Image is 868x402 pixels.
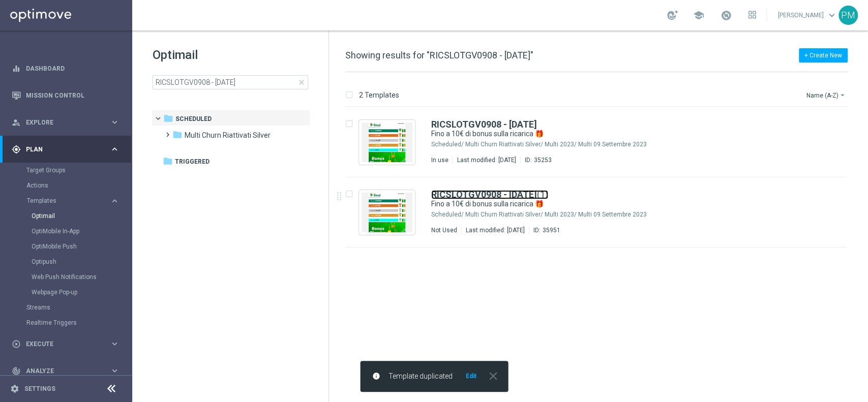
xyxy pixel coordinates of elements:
[110,366,119,376] i: keyboard_arrow_right
[839,91,847,99] i: arrow_drop_down
[12,64,21,73] i: equalizer
[431,156,448,164] div: In use
[32,212,106,220] a: Optimail
[805,89,848,101] button: Name (A-Z)arrow_drop_down
[431,140,464,148] div: Scheduled/
[26,197,120,205] button: Templates keyboard_arrow_right
[388,372,453,381] span: Template duplicated
[153,75,308,89] input: Search Template
[362,122,412,162] img: 35253.jpeg
[543,226,560,234] div: 35951
[32,242,106,251] a: OptiMobile Push
[175,114,212,123] span: Scheduled
[12,118,21,127] i: person_search
[32,227,106,235] a: OptiMobile In-App
[26,319,106,327] a: Realtime Triggers
[11,118,120,127] button: person_search Explore keyboard_arrow_right
[32,254,131,269] div: Optipush
[163,156,173,166] i: folder
[12,55,119,82] div: Dashboard
[26,193,131,300] div: Templates
[172,130,183,140] i: folder
[12,118,110,127] div: Explore
[12,366,21,376] i: track_changes
[26,119,110,126] span: Explore
[153,47,308,63] h1: Optimail
[431,119,537,130] b: RICSLOTGV0908 - [DATE]
[32,273,106,281] a: Web Push Notifications
[486,372,500,380] button: close
[110,196,119,206] i: keyboard_arrow_right
[520,156,552,164] div: ID:
[431,120,537,129] a: RICSLOTGV0908 - [DATE]
[32,208,131,224] div: Optimail
[163,113,173,123] i: folder
[26,300,131,315] div: Streams
[11,145,120,153] button: gps_fixed Plan keyboard_arrow_right
[534,156,552,164] div: 35253
[32,285,131,300] div: Webpage Pop-up
[345,50,533,60] span: Showing results for "RICSLOTGV0908 - [DATE]"
[12,82,119,109] div: Mission Control
[26,146,110,152] span: Plan
[335,107,866,177] div: Press SPACE to select this row.
[26,303,106,312] a: Streams
[110,117,119,127] i: keyboard_arrow_right
[465,140,804,148] div: Scheduled/Multi Churn Riattivati Silver/Multi 2023/Multi 09.Settembre 2023
[32,269,131,285] div: Web Push Notifications
[465,210,804,219] div: Scheduled/Multi Churn Riattivati Silver/Multi 2023/Multi 09.Settembre 2023
[11,65,120,73] button: equalizer Dashboard
[372,372,380,380] i: info
[110,144,119,154] i: keyboard_arrow_right
[11,367,120,375] button: track_changes Analyze keyboard_arrow_right
[24,386,55,392] a: Settings
[431,129,781,139] a: Fino a 10€ di bonus sulla ricarica 🎁
[487,369,500,383] i: close
[32,224,131,239] div: OptiMobile In-App
[27,198,100,204] span: Templates
[26,181,106,190] a: Actions
[11,91,120,100] button: Mission Control
[10,384,19,393] i: settings
[12,339,110,349] div: Execute
[777,8,839,23] a: [PERSON_NAME]keyboard_arrow_down
[32,239,131,254] div: OptiMobile Push
[431,129,804,139] div: Fino a 10€ di bonus sulla ricarica 🎁
[839,6,858,25] div: PM
[431,189,537,200] b: RICSLOTGV0908 - [DATE]
[26,178,131,193] div: Actions
[359,90,399,100] p: 2 Templates
[11,340,120,348] button: play_circle_outline Execute keyboard_arrow_right
[26,341,110,347] span: Execute
[826,10,837,21] span: keyboard_arrow_down
[529,226,560,234] div: ID:
[431,190,548,199] a: RICSLOTGV0908 - [DATE](1)
[431,199,781,209] a: Fino a 10€ di bonus sulla ricarica 🎁
[465,372,477,380] button: Edit
[26,163,131,178] div: Target Groups
[12,366,110,376] div: Analyze
[175,157,209,166] span: Triggered
[12,145,21,154] i: gps_fixed
[431,199,804,209] div: Fino a 10€ di bonus sulla ricarica 🎁
[110,339,119,349] i: keyboard_arrow_right
[453,156,520,164] div: Last modified: [DATE]
[362,193,412,232] img: 35951.jpeg
[26,166,106,174] a: Target Groups
[26,368,110,374] span: Analyze
[26,55,119,82] a: Dashboard
[27,198,110,204] div: Templates
[26,82,119,109] a: Mission Control
[297,78,306,86] span: close
[12,339,21,349] i: play_circle_outline
[26,315,131,330] div: Realtime Triggers
[431,226,457,234] div: Not Used
[185,131,271,140] span: Multi Churn Riattivati Silver
[431,210,464,219] div: Scheduled/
